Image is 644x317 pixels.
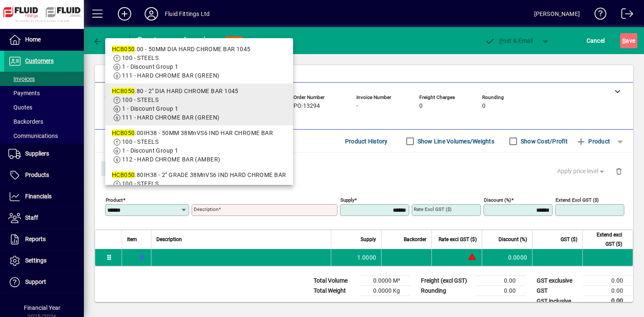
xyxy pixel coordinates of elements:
button: Apply price level [554,164,609,179]
div: .80IH38 - 2" GRADE 38MnVS6 IND HARD CHROME BAR [112,171,286,179]
span: Discount (%) [499,235,527,244]
span: Close [104,162,126,176]
span: Product History [345,135,388,148]
button: Add [111,6,138,21]
mat-label: Supply [340,197,354,203]
a: Home [4,29,84,50]
button: Post & Email [480,33,538,48]
a: Support [4,272,84,293]
td: Total Volume [309,276,360,286]
em: HCB050 [112,130,135,136]
mat-label: Extend excl GST ($) [556,197,599,203]
mat-option: HCB050.80 - 2" DIA HARD CHROME BAR 1045 [105,83,293,125]
span: Home [25,36,41,43]
button: Back [91,33,123,48]
td: 0.0000 M³ [360,276,410,286]
span: AUCKLAND [137,253,146,262]
span: - [356,103,358,109]
span: Supply [361,235,376,244]
label: Show Line Volumes/Weights [416,137,494,146]
div: Product [95,153,633,183]
div: Customer Invoice [136,34,217,47]
span: 100 - STEELS [122,180,158,187]
td: 0.0000 [482,249,532,266]
a: Backorders [4,114,84,129]
span: GST ($) [561,235,577,244]
div: [PERSON_NAME] [534,7,580,21]
app-page-header-button: Delete [609,167,629,175]
td: 0.00 [583,286,633,296]
a: Products [4,165,84,186]
span: PO-13294 [293,103,320,109]
a: Suppliers [4,143,84,164]
span: Invoices [8,75,35,82]
span: Apply price level [557,167,606,176]
span: Communications [8,133,58,139]
button: Profile [138,6,165,21]
td: GST [532,286,583,296]
a: Payments [4,86,84,100]
span: 112 - HARD CHROME BAR (AMBER) [122,156,221,163]
td: 0.0000 Kg [360,286,410,296]
span: Backorder [404,235,426,244]
span: 0 [419,103,423,109]
span: Item [127,235,137,244]
td: 0.00 [475,286,526,296]
mat-label: Discount (%) [484,197,511,203]
span: 111 - HARD CHROME BAR (GREEN) [122,72,220,79]
a: Reports [4,229,84,250]
div: .00IH38 - 50MM 38MnVS6 IND HAR CHROME BAR [112,129,286,138]
span: Settings [25,257,47,264]
mat-label: Rate excl GST ($) [414,206,452,212]
a: Logout [615,2,634,29]
span: 0 [482,103,486,109]
span: Financials [25,193,52,200]
span: Staff [25,214,38,221]
td: Freight (excl GST) [417,276,475,286]
span: 100 - STEELS [122,96,158,103]
div: Fluid Fittings Ltd [165,7,210,21]
span: Extend excl GST ($) [588,230,622,249]
span: Back [93,37,121,44]
app-page-header-button: Back [84,33,130,48]
span: S [622,37,626,44]
span: 111 - HARD CHROME BAR (GREEN) [122,114,220,121]
span: Quotes [8,104,32,111]
button: Cancel [584,33,607,48]
button: Save [620,33,637,48]
label: Show Cost/Profit [519,137,568,146]
span: ost & Email [485,37,533,44]
span: Reports [25,236,46,242]
span: Products [25,171,49,178]
a: Knowledge Base [588,2,607,29]
td: 0.00 [583,296,633,307]
a: Quotes [4,100,84,114]
span: Backorders [8,118,43,125]
span: 1 - Discount Group 1 [122,63,179,70]
mat-label: Product [106,197,123,203]
em: HCB050 [112,46,135,52]
a: Staff [4,208,84,229]
a: Settings [4,250,84,271]
span: Payments [8,90,40,96]
button: Product History [342,134,391,149]
mat-label: Description [194,206,218,212]
span: Customers [25,57,54,64]
span: P [499,37,503,44]
mat-option: HCB050.80IH38 - 2" GRADE 38MnVS6 IND HARD CHROME BAR [105,167,293,209]
a: Financials [4,186,84,207]
a: Invoices [4,72,84,86]
span: 1 - Discount Group 1 [122,147,179,154]
em: HCB050 [112,171,135,178]
em: HCB050 [112,88,135,94]
mat-option: HCB050.00 - 50MM DIA HARD CHROME BAR 1045 [105,42,293,83]
mat-option: HCB050.00IH38 - 50MM 38MnVS6 IND HAR CHROME BAR [105,125,293,167]
span: 1 - Discount Group 1 [122,105,179,112]
span: ave [622,34,635,47]
td: Total Weight [309,286,360,296]
span: Support [25,278,46,285]
span: 100 - STEELS [122,55,158,61]
span: Suppliers [25,150,49,157]
td: GST exclusive [532,276,583,286]
button: Close [101,161,130,176]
